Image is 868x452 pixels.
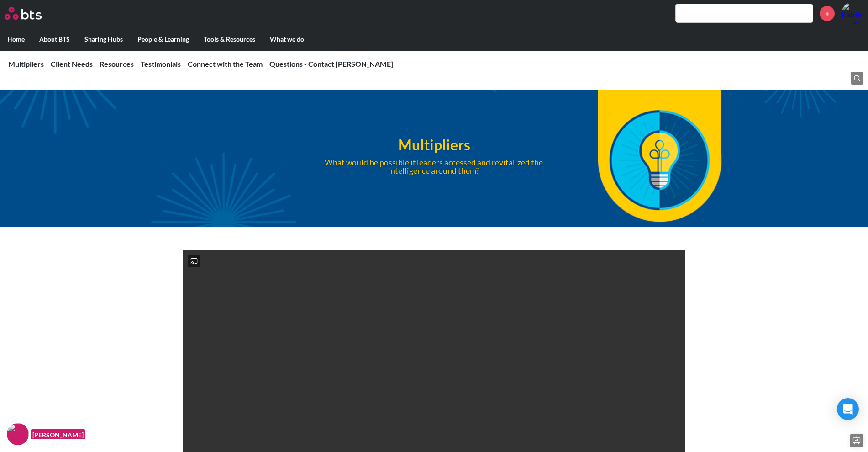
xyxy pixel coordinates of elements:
[196,27,263,51] label: Tools & Resources
[100,59,134,68] a: Resources
[842,2,863,24] img: Katrin Mulford
[51,59,93,68] a: Client Needs
[279,135,589,155] h1: Multipliers
[5,7,42,20] img: BTS Logo
[32,27,77,51] label: About BTS
[5,7,58,20] a: Go home
[8,59,44,68] a: Multipliers
[310,159,558,175] p: What would be possible if leaders accessed and revitalized the intelligence around them?
[188,59,263,68] a: Connect with the Team
[842,2,863,24] a: Profile
[269,59,393,68] a: Questions - Contact [PERSON_NAME]
[31,429,85,440] figcaption: [PERSON_NAME]
[77,27,130,51] label: Sharing Hubs
[820,6,835,21] a: +
[7,423,29,445] img: F
[263,27,311,51] label: What we do
[130,27,196,51] label: People & Learning
[837,398,859,420] div: Open Intercom Messenger
[141,59,181,68] a: Testimonials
